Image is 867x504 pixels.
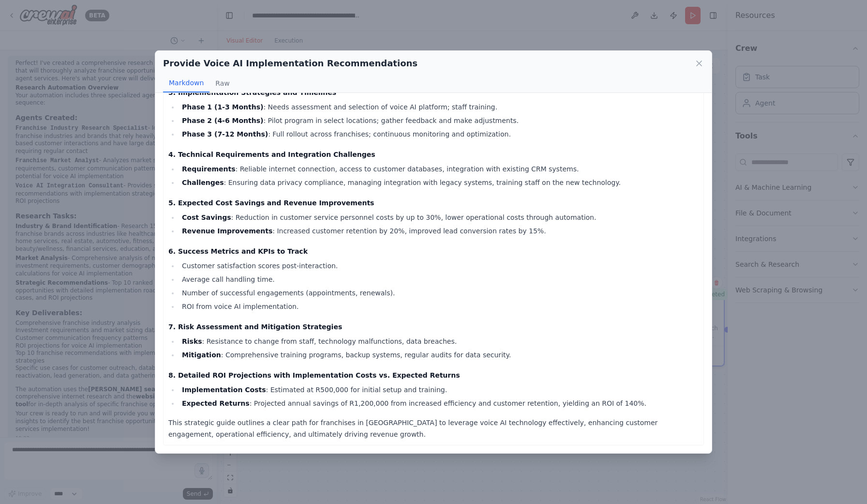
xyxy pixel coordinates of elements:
strong: Requirements [182,165,236,173]
h4: 4. Technical Requirements and Integration Challenges [168,150,699,159]
li: : Projected annual savings of R1,200,000 from increased efficiency and customer retention, yieldi... [179,397,699,409]
li: ROI from voice AI implementation. [179,301,699,312]
strong: Implementation Costs [182,386,266,394]
p: This strategic guide outlines a clear path for franchises in [GEOGRAPHIC_DATA] to leverage voice ... [168,417,699,440]
li: : Estimated at R500,000 for initial setup and training. [179,384,699,396]
h4: 5. Expected Cost Savings and Revenue Improvements [168,198,699,208]
li: : Pilot program in select locations; gather feedback and make adjustments. [179,115,699,126]
li: : Resistance to change from staff, technology malfunctions, data breaches. [179,336,699,347]
li: : Increased customer retention by 20%, improved lead conversion rates by 15%. [179,225,699,237]
strong: Risks [182,337,202,345]
li: Number of successful engagements (appointments, renewals). [179,287,699,299]
li: : Reduction in customer service personnel costs by up to 30%, lower operational costs through aut... [179,212,699,223]
li: : Reliable internet connection, access to customer databases, integration with existing CRM systems. [179,163,699,175]
h4: 6. Success Metrics and KPIs to Track [168,246,699,256]
button: Raw [209,74,235,92]
strong: Phase 2 (4-6 Months) [182,117,263,124]
li: Customer satisfaction scores post-interaction. [179,260,699,272]
li: : Needs assessment and selection of voice AI platform; staff training. [179,101,699,113]
li: : Full rollout across franchises; continuous monitoring and optimization. [179,128,699,140]
button: Markdown [163,74,209,92]
li: Average call handling time. [179,274,699,285]
strong: Phase 3 (7-12 Months) [182,130,268,138]
strong: Revenue Improvements [182,227,272,235]
strong: Expected Returns [182,399,250,407]
h4: 7. Risk Assessment and Mitigation Strategies [168,322,699,332]
h4: 8. Detailed ROI Projections with Implementation Costs vs. Expected Returns [168,370,699,380]
strong: Mitigation [182,351,221,359]
li: : Comprehensive training programs, backup systems, regular audits for data security. [179,349,699,361]
strong: Phase 1 (1-3 Months) [182,103,263,111]
li: : Ensuring data privacy compliance, managing integration with legacy systems, training staff on t... [179,177,699,188]
strong: Challenges [182,179,224,186]
h2: Provide Voice AI Implementation Recommendations [163,57,418,70]
strong: Cost Savings [182,214,231,221]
